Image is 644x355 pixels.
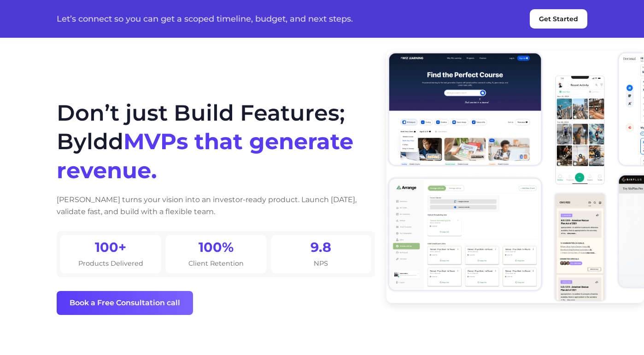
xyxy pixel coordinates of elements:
[188,258,244,269] p: Client Retention
[78,258,143,269] p: Products Delivered
[95,239,126,255] h2: 100+
[57,291,193,315] button: Book a Free Consultation call
[386,51,644,303] img: App Preview
[57,99,375,185] h1: Don’t just Build Features; Byldd
[530,9,587,29] button: Get Started
[199,239,234,255] h2: 100%
[57,194,375,217] p: [PERSON_NAME] turns your vision into an investor-ready product. Launch [DATE], validate fast, and...
[57,128,353,183] span: MVPs that generate revenue.
[57,14,353,23] p: Let’s connect so you can get a scoped timeline, budget, and next steps.
[310,239,331,255] h2: 9.8
[314,258,328,269] p: NPS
